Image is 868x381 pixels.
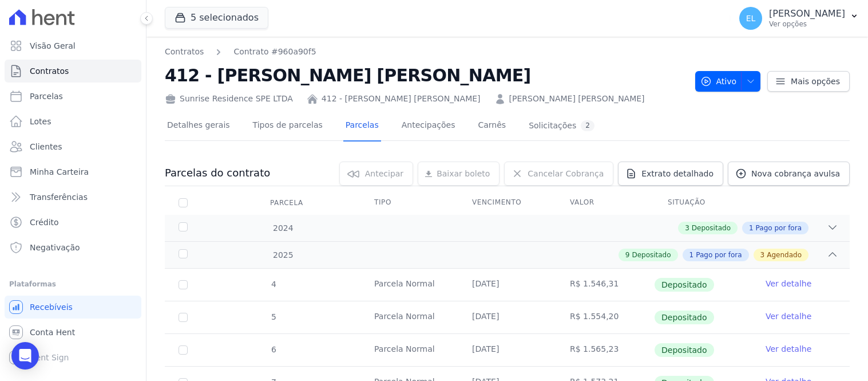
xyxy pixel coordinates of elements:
[556,334,654,366] td: R$ 1.565,23
[179,280,188,289] input: Só é possível selecionar pagamentos em aberto
[399,111,458,142] a: Antecipações
[165,166,270,180] h3: Parcelas do contrato
[5,296,141,319] a: Recebíveis
[766,278,811,289] a: Ver detalhe
[458,269,556,301] td: [DATE]
[685,223,689,233] span: 3
[655,278,714,292] span: Depositado
[767,71,850,92] a: Mais opções
[165,7,268,29] button: 5 selecionados
[30,191,88,203] span: Transferências
[458,334,556,366] td: [DATE]
[5,34,141,57] a: Visão Geral
[529,120,594,131] div: Solicitações
[322,93,481,105] a: 412 - [PERSON_NAME] [PERSON_NAME]
[5,186,141,209] a: Transferências
[692,223,731,233] span: Depositado
[30,40,76,52] span: Visão Geral
[179,313,188,322] input: Só é possível selecionar pagamentos em aberto
[360,301,458,333] td: Parcela Normal
[165,46,686,58] nav: Breadcrumb
[360,191,458,215] th: Tipo
[251,111,325,142] a: Tipos de parcelas
[360,269,458,301] td: Parcela Normal
[30,91,63,102] span: Parcelas
[30,301,73,313] span: Recebíveis
[5,85,141,108] a: Parcelas
[30,327,75,338] span: Conta Hent
[767,250,802,260] span: Agendado
[256,191,317,214] div: Parcela
[756,223,802,233] span: Pago por fora
[700,71,737,92] span: Ativo
[30,166,89,178] span: Minha Carteira
[270,345,276,354] span: 6
[30,116,51,127] span: Lotes
[695,71,761,92] button: Ativo
[749,223,754,233] span: 1
[360,334,458,366] td: Parcela Normal
[766,311,811,322] a: Ver detalhe
[270,312,276,321] span: 5
[5,211,141,234] a: Crédito
[526,111,597,142] a: Solicitações2
[641,168,714,179] span: Extrato detalhado
[5,110,141,133] a: Lotes
[5,321,141,344] a: Conta Hent
[581,120,594,131] div: 2
[730,2,868,34] button: EL [PERSON_NAME] Ver opções
[509,93,645,105] a: [PERSON_NAME] [PERSON_NAME]
[632,250,671,260] span: Depositado
[625,250,630,260] span: 9
[5,236,141,259] a: Negativação
[233,46,316,58] a: Contrato #960a90f5
[654,191,752,215] th: Situação
[165,62,686,88] h2: 412 - [PERSON_NAME] [PERSON_NAME]
[618,162,723,186] a: Extrato detalhado
[30,217,59,228] span: Crédito
[5,160,141,183] a: Minha Carteira
[5,60,141,83] a: Contratos
[475,111,508,142] a: Carnês
[270,280,276,289] span: 4
[760,250,765,260] span: 3
[655,311,714,324] span: Depositado
[769,19,845,29] p: Ver opções
[766,343,811,355] a: Ver detalhe
[791,76,840,87] span: Mais opções
[165,46,204,58] a: Contratos
[30,242,80,253] span: Negativação
[751,168,840,179] span: Nova cobrança avulsa
[165,93,293,105] div: Sunrise Residence SPE LTDA
[9,277,137,291] div: Plataformas
[458,301,556,333] td: [DATE]
[556,301,654,333] td: R$ 1.554,20
[728,162,850,186] a: Nova cobrança avulsa
[769,8,845,19] p: [PERSON_NAME]
[165,46,316,58] nav: Breadcrumb
[30,65,69,77] span: Contratos
[30,141,62,152] span: Clientes
[696,250,742,260] span: Pago por fora
[556,269,654,301] td: R$ 1.546,31
[746,14,756,22] span: EL
[5,135,141,158] a: Clientes
[689,250,694,260] span: 1
[556,191,654,215] th: Valor
[458,191,556,215] th: Vencimento
[343,111,381,142] a: Parcelas
[655,343,714,357] span: Depositado
[165,111,232,142] a: Detalhes gerais
[179,345,188,355] input: Só é possível selecionar pagamentos em aberto
[11,342,39,370] div: Open Intercom Messenger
